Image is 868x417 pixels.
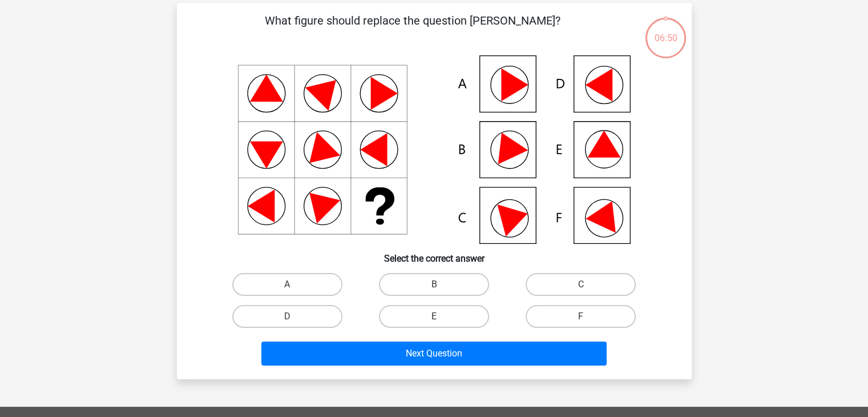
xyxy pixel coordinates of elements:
p: What figure should replace the question [PERSON_NAME]? [195,12,631,46]
label: A [232,273,342,296]
h6: Select the correct answer [195,244,673,264]
div: 06:50 [644,17,687,45]
label: B [379,273,489,296]
label: F [526,305,636,328]
button: Next Question [261,342,607,366]
label: D [232,305,342,328]
label: E [379,305,489,328]
label: C [526,273,636,296]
